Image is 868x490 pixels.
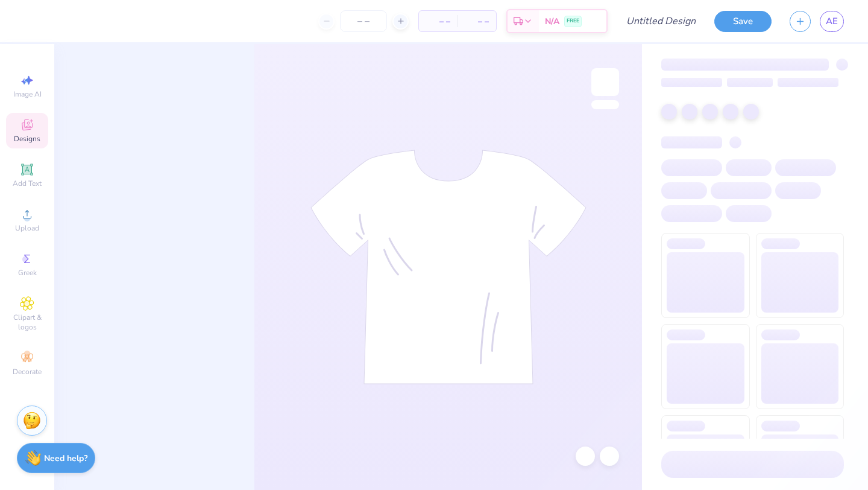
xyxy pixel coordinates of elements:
[567,17,579,25] span: FREE
[340,10,387,32] input: – –
[617,9,705,33] input: Untitled Design
[714,11,772,32] button: Save
[13,89,42,99] span: Image AI
[426,15,450,28] span: – –
[13,367,42,377] span: Decorate
[15,223,39,233] span: Upload
[465,15,489,28] span: – –
[826,14,838,28] span: AE
[18,268,37,278] span: Greek
[545,15,559,28] span: N/A
[6,313,48,332] span: Clipart & logos
[14,134,40,144] span: Designs
[44,453,87,464] strong: Need help?
[310,150,587,384] img: tee-skeleton.svg
[13,179,42,188] span: Add Text
[820,11,844,32] a: AE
